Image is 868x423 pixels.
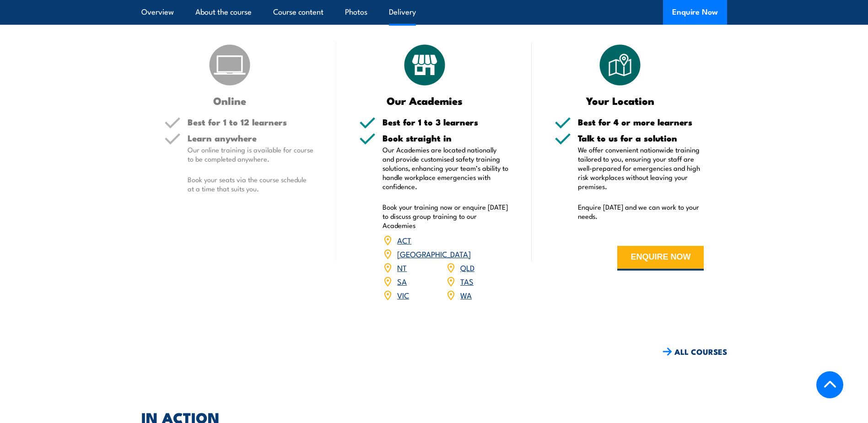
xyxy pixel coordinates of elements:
h5: Book straight in [383,134,509,142]
h3: Your Location [555,95,686,106]
a: SA [397,276,407,287]
a: TAS [460,276,474,287]
a: ACT [397,234,411,245]
button: ENQUIRE NOW [617,246,704,271]
p: Enquire [DATE] and we can work to your needs. [578,202,704,221]
h3: Online [164,95,296,106]
p: Our Academies are located nationally and provide customised safety training solutions, enhancing ... [383,145,509,191]
a: VIC [397,289,409,300]
a: ALL COURSES [663,347,727,357]
h3: Our Academies [359,95,491,106]
a: [GEOGRAPHIC_DATA] [397,248,471,259]
p: Book your training now or enquire [DATE] to discuss group training to our Academies [383,202,509,230]
p: Book your seats via the course schedule at a time that suits you. [188,175,314,193]
h5: Learn anywhere [188,134,314,142]
a: WA [460,289,472,300]
a: QLD [460,262,474,273]
a: NT [397,262,407,273]
h5: Talk to us for a solution [578,134,704,142]
h5: Best for 4 or more learners [578,118,704,126]
p: Our online training is available for course to be completed anywhere. [188,145,314,163]
h5: Best for 1 to 3 learners [383,118,509,126]
h5: Best for 1 to 12 learners [188,118,314,126]
p: We offer convenient nationwide training tailored to you, ensuring your staff are well-prepared fo... [578,145,704,191]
